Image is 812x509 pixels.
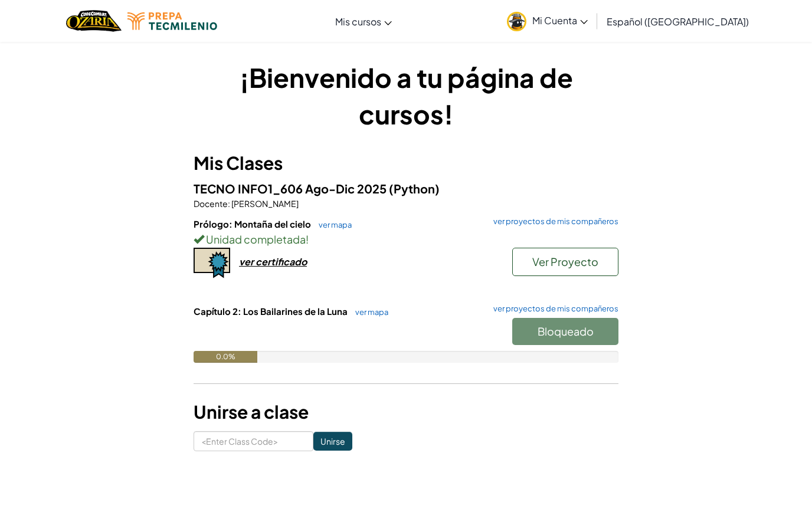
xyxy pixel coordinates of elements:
div: 0.0% [194,351,257,363]
a: ver proyectos de mis compañeros [487,305,618,313]
h1: ¡Bienvenido a tu página de cursos! [194,59,618,132]
span: TECNO INFO1_606 Ago-Dic 2025 [194,181,389,196]
span: Docente [194,198,228,209]
img: Tecmilenio logo [127,12,217,30]
div: ver certificado [239,255,307,268]
a: Español ([GEOGRAPHIC_DATA]) [601,5,755,37]
span: ! [306,232,309,246]
img: Home [66,9,121,33]
a: ver mapa [313,220,352,229]
a: Mis cursos [329,5,398,37]
span: Ver Proyecto [532,255,598,268]
span: : [228,198,230,209]
h3: Mis Clases [194,150,618,176]
span: Mi Cuenta [532,14,588,27]
a: Ozaria by CodeCombat logo [66,9,121,33]
span: Unidad completada [204,232,306,246]
span: Capítulo 2: Los Bailarines de la Luna [194,306,349,317]
span: (Python) [389,181,440,196]
a: Mi Cuenta [501,2,594,40]
span: Mis cursos [335,15,381,28]
span: Español ([GEOGRAPHIC_DATA]) [607,15,749,28]
input: Unirse [313,432,352,451]
img: avatar [507,12,526,31]
img: certificate-icon.png [194,248,230,278]
button: Ver Proyecto [512,248,618,276]
a: ver certificado [194,255,307,268]
h3: Unirse a clase [194,399,618,425]
a: ver proyectos de mis compañeros [487,218,618,225]
span: Prólogo: Montaña del cielo [194,218,313,229]
span: [PERSON_NAME] [230,198,299,209]
a: ver mapa [349,307,388,317]
input: <Enter Class Code> [194,431,313,451]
